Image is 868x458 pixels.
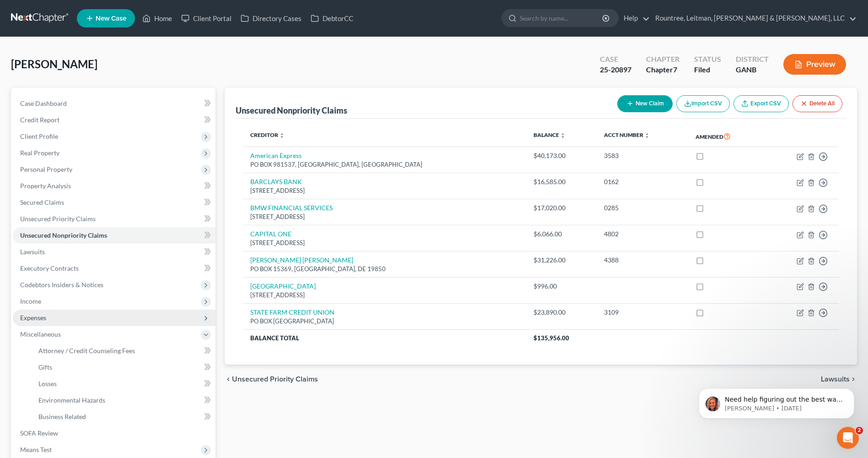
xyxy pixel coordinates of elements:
a: Help [619,10,650,27]
span: New Case [96,15,126,22]
div: PO BOX [GEOGRAPHIC_DATA] [250,317,518,326]
i: unfold_more [560,133,566,138]
div: $16,585.00 [534,177,590,186]
a: Client Portal [177,10,236,27]
span: Expenses [20,314,46,322]
span: Codebtors Insiders & Notices [20,281,103,289]
div: $40,173.00 [534,151,590,160]
span: Case Dashboard [20,99,67,107]
div: $17,020.00 [534,203,590,213]
a: [PERSON_NAME] [PERSON_NAME] [250,256,353,264]
div: PO BOX 981537, [GEOGRAPHIC_DATA], [GEOGRAPHIC_DATA] [250,160,518,169]
button: chevron_left Unsecured Priority Claims [225,376,318,383]
span: [PERSON_NAME] [11,57,97,71]
a: SOFA Review [13,425,216,442]
span: Property Analysis [20,182,71,190]
div: Chapter [646,54,679,65]
button: Delete All [793,95,842,112]
a: Case Dashboard [13,95,216,112]
span: Real Property [20,149,59,157]
span: Miscellaneous [20,330,61,338]
div: [STREET_ADDRESS] [250,213,518,221]
div: 0162 [604,177,681,186]
span: $135,956.00 [534,334,569,342]
a: STATE FARM CREDIT UNION [250,308,334,316]
a: Rountree, Leitman, [PERSON_NAME] & [PERSON_NAME], LLC [651,10,857,27]
a: Unsecured Nonpriority Claims [13,227,216,244]
div: Unsecured Nonpriority Claims [236,105,347,116]
div: 3109 [604,308,681,317]
a: American Express [250,152,302,159]
span: Unsecured Nonpriority Claims [20,231,107,239]
iframe: Intercom notifications message [685,369,868,433]
button: New Claim [617,95,673,112]
a: BARCLAYS BANK [250,178,302,185]
span: Unsecured Priority Claims [20,215,96,223]
button: Import CSV [676,95,730,112]
span: Unsecured Priority Claims [232,376,318,383]
div: $23,890.00 [534,308,590,317]
div: Filed [694,65,721,75]
a: BMW FINANCIAL SERVICES [250,204,333,212]
a: Credit Report [13,112,216,128]
div: $6,066.00 [534,229,590,239]
span: Gifts [38,363,52,371]
span: Attorney / Credit Counseling Fees [38,347,135,354]
a: Environmental Hazards [31,392,216,409]
a: Lawsuits [13,244,216,260]
a: Gifts [31,359,216,376]
div: 4388 [604,256,681,265]
div: GANB [736,65,769,75]
button: Preview [783,54,846,75]
i: chevron_left [225,376,232,383]
span: Lawsuits [20,248,45,256]
div: Chapter [646,65,679,75]
a: Creditor unfold_more [250,131,285,138]
i: unfold_more [279,133,285,138]
div: Case [600,54,631,65]
a: Secured Claims [13,194,216,211]
div: District [736,54,769,65]
span: 7 [673,65,677,74]
span: Secured Claims [20,198,64,206]
div: $996.00 [534,282,590,291]
span: Personal Property [20,165,72,173]
span: Means Test [20,446,52,453]
a: Property Analysis [13,178,216,194]
div: 0285 [604,203,681,213]
div: [STREET_ADDRESS] [250,239,518,247]
a: Losses [31,376,216,392]
a: Export CSV [733,95,789,112]
iframe: Intercom live chat [837,427,859,449]
span: Income [20,297,41,305]
a: Attorney / Credit Counseling Fees [31,343,216,359]
div: [STREET_ADDRESS] [250,186,518,195]
div: Status [694,54,721,65]
a: Executory Contracts [13,260,216,277]
span: Executory Contracts [20,264,79,272]
a: CAPITAL ONE [250,230,291,238]
a: Home [138,10,177,27]
a: DebtorCC [306,10,358,27]
span: Client Profile [20,132,58,140]
th: Amended [688,126,764,147]
span: Business Related [38,413,86,420]
a: Balance unfold_more [534,131,566,138]
span: SOFA Review [20,429,58,437]
div: 4802 [604,229,681,239]
div: 25-20897 [600,65,631,75]
div: [STREET_ADDRESS] [250,291,518,300]
a: Acct Number unfold_more [604,131,650,138]
a: Directory Cases [236,10,306,27]
i: unfold_more [644,133,650,138]
span: Credit Report [20,116,59,124]
span: Environmental Hazards [38,396,105,404]
input: Search by name... [520,10,604,27]
span: Losses [38,380,57,387]
th: Balance Total [243,330,526,346]
a: [GEOGRAPHIC_DATA] [250,282,316,290]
